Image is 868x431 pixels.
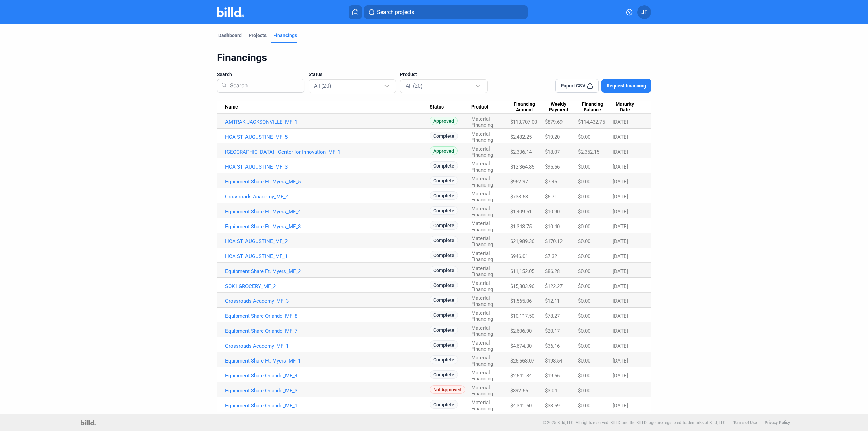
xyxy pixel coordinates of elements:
[545,209,560,215] span: $10.90
[471,310,493,322] span: Material Financing
[765,420,790,425] b: Privacy Policy
[613,358,628,364] span: [DATE]
[613,209,628,215] span: [DATE]
[613,298,628,304] span: [DATE]
[471,250,493,262] span: Material Financing
[733,420,757,425] b: Terms of Use
[578,298,590,304] span: $0.00
[613,134,628,140] span: [DATE]
[471,355,493,367] span: Material Financing
[225,238,430,244] a: HCA ST. AUGUSTINE_MF_2
[510,283,534,289] span: $15,803.96
[400,71,417,78] span: Product
[510,149,532,155] span: $2,336.14
[471,116,493,128] span: Material Financing
[225,253,430,259] a: HCA ST. AUGUSTINE_MF_1
[471,399,493,412] span: Material Financing
[510,268,534,274] span: $11,152.05
[430,104,444,110] span: Status
[309,71,322,78] span: Status
[613,268,628,274] span: [DATE]
[545,313,560,319] span: $78.27
[377,8,414,16] span: Search projects
[225,268,430,274] a: Equipment Share Ft. Myers_MF_2
[545,223,560,230] span: $10.40
[364,5,528,19] button: Search projects
[578,238,590,244] span: $0.00
[613,194,628,200] span: [DATE]
[510,313,534,319] span: $10,117.50
[471,176,493,188] span: Material Financing
[225,328,430,334] a: Equipment Share Orlando_MF_7
[545,194,557,200] span: $5.71
[471,265,493,277] span: Material Financing
[510,134,532,140] span: $2,482.25
[273,32,297,39] div: Financings
[613,101,637,113] span: Maturity Date
[510,101,545,113] div: Financing Amount
[545,328,560,334] span: $20.17
[607,82,646,89] span: Request financing
[430,355,458,364] span: Complete
[471,131,493,143] span: Material Financing
[613,373,628,379] span: [DATE]
[613,283,628,289] span: [DATE]
[545,268,560,274] span: $86.28
[510,194,528,200] span: $738.53
[217,7,244,17] img: Billd Company Logo
[578,101,613,113] div: Financing Balance
[225,209,430,215] a: Equipment Share Ft. Myers_MF_4
[510,298,532,304] span: $1,565.06
[430,221,458,230] span: Complete
[545,343,560,349] span: $36.16
[225,179,430,185] a: Equipment Share Ft. Myers_MF_5
[225,134,430,140] a: HCA ST. AUGUSTINE_MF_5
[430,400,458,409] span: Complete
[510,253,528,259] span: $946.01
[613,238,628,244] span: [DATE]
[545,403,560,409] span: $33.59
[430,191,458,200] span: Complete
[225,313,430,319] a: Equipment Share Orlando_MF_8
[218,32,242,39] div: Dashboard
[601,79,651,93] button: Request financing
[545,373,560,379] span: $19.66
[545,101,572,113] span: Weekly Payment
[510,403,532,409] span: $4,341.60
[227,77,300,95] input: Search
[510,179,528,185] span: $962.97
[81,420,95,425] img: logo
[217,51,651,64] div: Financings
[471,104,488,110] span: Product
[578,373,590,379] span: $0.00
[471,205,493,218] span: Material Financing
[613,101,643,113] div: Maturity Date
[613,313,628,319] span: [DATE]
[430,206,458,215] span: Complete
[430,266,458,274] span: Complete
[613,149,628,155] span: [DATE]
[578,403,590,409] span: $0.00
[430,370,458,379] span: Complete
[578,209,590,215] span: $0.00
[225,373,430,379] a: Equipment Share Orlando_MF_4
[545,149,560,155] span: $18.07
[225,194,430,200] a: Crossroads Academy_MF_4
[225,119,430,125] a: AMTRAK JACKSONVILLE_MF_1
[430,340,458,349] span: Complete
[637,5,651,19] button: JF
[249,32,267,39] div: Projects
[225,164,430,170] a: HCA ST. AUGUSTINE_MF_3
[578,223,590,230] span: $0.00
[430,117,458,125] span: Approved
[430,176,458,185] span: Complete
[578,149,599,155] span: $2,352.15
[430,281,458,289] span: Complete
[555,79,599,93] button: Export CSV
[545,179,557,185] span: $7.45
[471,161,493,173] span: Material Financing
[545,283,563,289] span: $122.27
[510,164,534,170] span: $12,364.85
[578,134,590,140] span: $0.00
[471,146,493,158] span: Material Financing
